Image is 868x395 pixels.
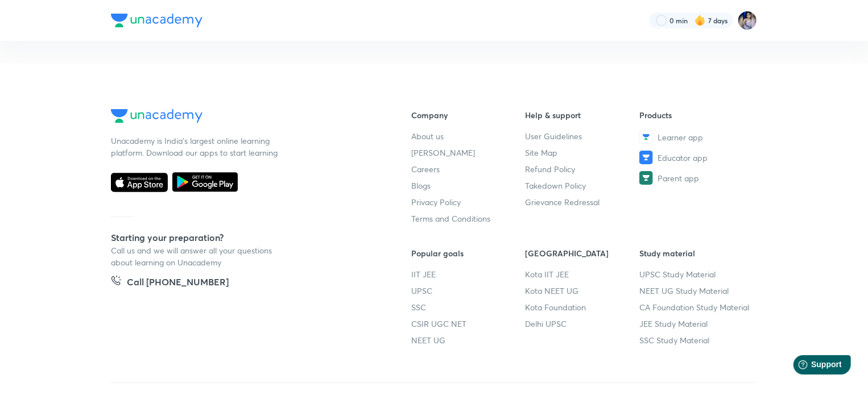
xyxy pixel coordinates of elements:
a: Kota NEET UG [526,285,640,297]
a: CA Foundation Study Material [639,301,754,313]
a: Company Logo [111,109,375,126]
img: Company Logo [111,109,202,123]
a: Careers [411,163,526,175]
a: NEET UG [411,334,526,346]
a: About us [411,130,526,142]
a: Terms and Conditions [411,213,526,224]
a: Site Map [526,147,640,159]
img: streak [695,15,706,26]
h6: Help & support [526,109,640,121]
a: UPSC [411,285,526,297]
a: UPSC Study Material [639,268,754,280]
h6: Study material [639,247,754,259]
a: Parent app [639,171,754,185]
span: Learner app [658,131,703,143]
a: Call [PHONE_NUMBER] [111,275,229,291]
img: Learner app [639,130,653,144]
a: User Guidelines [526,130,640,142]
p: Unacademy is India’s largest online learning platform. Download our apps to start learning [111,135,282,159]
a: Educator app [639,151,754,164]
a: Kota Foundation [526,301,640,313]
h6: [GEOGRAPHIC_DATA] [526,247,640,259]
a: Kota IIT JEE [526,268,640,280]
img: Company Logo [111,14,202,27]
a: Refund Policy [526,163,640,175]
a: CSIR UGC NET [411,318,526,330]
span: Educator app [658,152,708,164]
a: Takedown Policy [526,180,640,192]
h5: Starting your preparation? [111,231,375,244]
a: JEE Study Material [639,318,754,330]
a: Learner app [639,130,754,144]
a: Delhi UPSC [526,318,640,330]
a: Grievance Redressal [526,196,640,208]
a: IIT JEE [411,268,526,280]
a: SSC Study Material [639,334,754,346]
h6: Products [639,109,754,121]
img: Educator app [639,151,653,164]
p: Call us and we will answer all your questions about learning on Unacademy [111,244,282,268]
a: [PERSON_NAME] [411,147,526,159]
a: Blogs [411,180,526,192]
h6: Popular goals [411,247,526,259]
h5: Call [PHONE_NUMBER] [127,275,229,291]
h6: Company [411,109,526,121]
span: Parent app [658,172,699,184]
a: SSC [411,301,526,313]
iframe: Help widget launcher [767,351,855,382]
a: NEET UG Study Material [639,285,754,297]
a: Privacy Policy [411,196,526,208]
img: Tanya Gautam [738,11,757,30]
span: Careers [411,163,440,175]
img: Parent app [639,171,653,185]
